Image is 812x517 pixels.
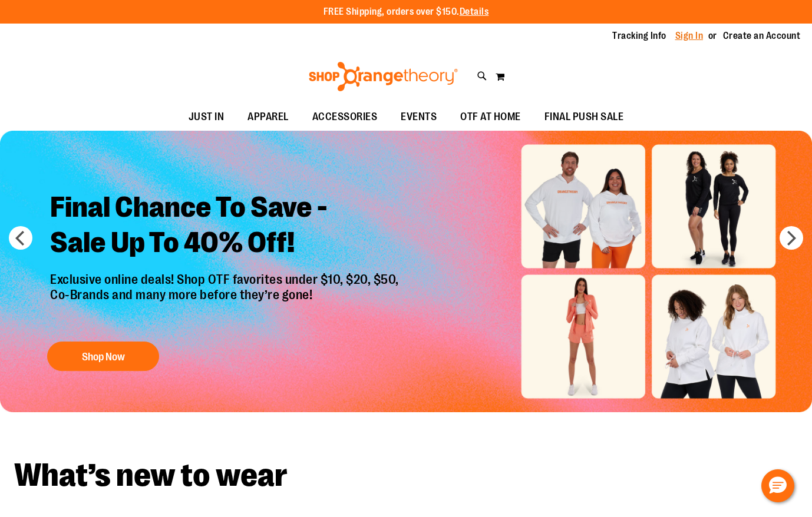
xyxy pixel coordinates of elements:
button: next [780,226,803,250]
a: Sign In [675,29,704,42]
h2: What’s new to wear [14,459,798,492]
h2: Final Chance To Save - Sale Up To 40% Off! [41,181,411,272]
span: EVENTS [401,104,437,130]
a: OTF AT HOME [448,104,533,131]
button: Shop Now [47,342,159,371]
span: APPAREL [247,104,289,130]
a: Tracking Info [612,29,666,42]
a: Create an Account [723,29,801,42]
a: Details [460,6,489,17]
button: Hello, have a question? Let’s chat. [761,469,794,502]
a: ACCESSORIES [301,104,390,131]
a: EVENTS [389,104,448,131]
a: Final Chance To Save -Sale Up To 40% Off! Exclusive online deals! Shop OTF favorites under $10, $... [41,181,411,377]
button: prev [9,226,32,250]
a: FINAL PUSH SALE [533,104,636,131]
span: JUST IN [189,104,225,130]
a: APPAREL [236,104,301,131]
span: OTF AT HOME [460,104,521,130]
img: Shop Orangetheory [307,62,460,91]
span: FINAL PUSH SALE [544,104,624,130]
span: ACCESSORIES [312,104,378,130]
a: JUST IN [177,104,236,131]
p: FREE Shipping, orders over $150. [324,5,489,19]
p: Exclusive online deals! Shop OTF favorites under $10, $20, $50, Co-Brands and many more before th... [41,272,411,330]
